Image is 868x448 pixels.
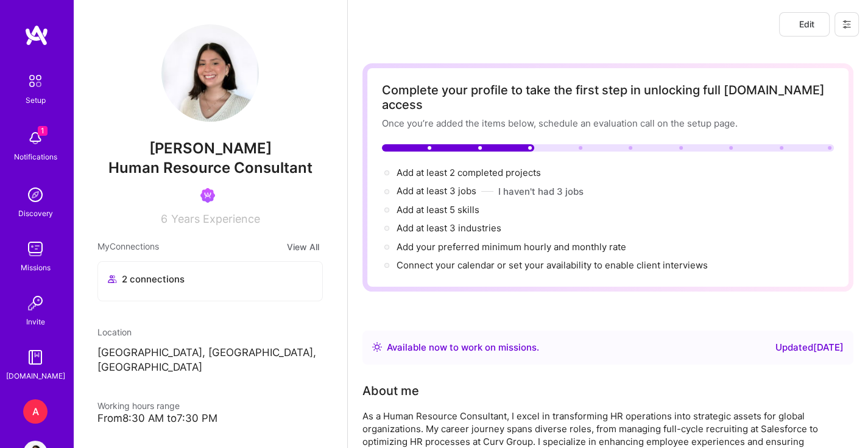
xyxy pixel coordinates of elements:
[283,240,323,254] button: View All
[97,326,323,338] div: Location
[382,117,834,130] div: Once you’re added the items below, schedule an evaluation call on the setup page.
[23,399,48,424] div: A
[397,167,541,178] span: Add at least 2 completed projects
[24,24,49,46] img: logo
[38,126,48,136] span: 1
[397,185,476,197] span: Add at least 3 jobs
[397,204,479,215] span: Add at least 5 skills
[23,345,48,369] img: guide book
[97,139,323,158] span: [PERSON_NAME]
[18,207,53,220] div: Discovery
[387,340,539,355] div: Available now to work on missions .
[108,159,312,177] span: Human Resource Consultant
[397,259,708,271] span: Connect your calendar or set your availability to enable client interviews
[21,261,51,274] div: Missions
[14,150,57,163] div: Notifications
[20,399,51,424] a: A
[23,183,48,207] img: discovery
[298,271,312,286] img: avatar
[382,83,834,112] div: Complete your profile to take the first step in unlocking full [DOMAIN_NAME] access
[97,261,323,301] button: 2 connectionsavataravatar
[779,12,830,37] button: Edit
[161,24,259,122] img: User Avatar
[161,212,168,225] span: 6
[200,188,215,203] img: Been on Mission
[26,315,45,328] div: Invite
[122,273,185,285] span: 2 connections
[372,342,382,352] img: Availability
[397,241,626,253] span: Add your preferred minimum hourly and monthly rate
[794,18,814,30] span: Edit
[498,185,584,198] button: I haven't had 3 jobs
[397,222,501,234] span: Add at least 3 industries
[171,212,260,225] span: Years Experience
[288,271,303,286] img: avatar
[23,237,48,261] img: teamwork
[362,382,419,400] div: About me
[775,340,844,355] div: Updated [DATE]
[23,291,48,315] img: Invite
[97,401,180,411] span: Working hours range
[6,369,65,382] div: [DOMAIN_NAME]
[97,240,159,254] span: My Connections
[108,275,117,284] i: icon Collaborator
[23,68,48,94] img: setup
[23,126,48,150] img: bell
[97,412,323,425] div: From 8:30 AM to 7:30 PM
[97,346,323,375] p: [GEOGRAPHIC_DATA], [GEOGRAPHIC_DATA], [GEOGRAPHIC_DATA]
[26,94,46,107] div: Setup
